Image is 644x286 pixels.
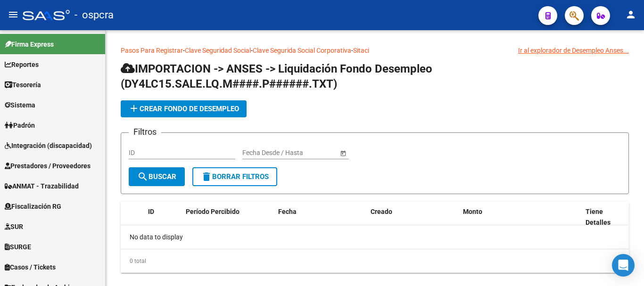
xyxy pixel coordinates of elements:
mat-icon: person [625,9,636,20]
span: Período Percibido [186,208,239,215]
span: Firma Express [5,39,54,49]
span: Integración (discapacidad) [5,140,92,151]
span: IMPORTACION -> ANSES -> Liquidación Fondo Desempleo (DY4LC15.SALE.LQ.M####.P######.TXT) [121,62,432,90]
span: Fecha [278,208,297,215]
span: Fiscalización RG [5,201,61,212]
mat-icon: search [137,171,149,182]
span: Sistema [5,100,35,110]
p: - - - [121,45,629,56]
span: Tesorería [5,80,41,90]
div: Ir al explorador de Desempleo Anses... [518,45,629,56]
span: Reportes [5,59,39,70]
span: Monto [463,208,482,215]
mat-icon: delete [201,171,212,182]
a: Pasos Para Registrar [121,47,183,54]
span: ID [148,208,154,215]
span: Padrón [5,120,35,131]
span: Prestadores / Proveedores [5,161,91,171]
span: Tiene Detalles [586,208,611,226]
input: End date [280,149,326,157]
mat-icon: menu [8,9,19,20]
button: Borrar Filtros [192,167,277,186]
input: Start date [242,149,272,157]
div: No data to display [121,225,629,249]
h3: Filtros [129,125,161,139]
div: Open Intercom Messenger [612,254,635,277]
span: Buscar [137,172,176,181]
span: SUR [5,221,23,232]
mat-icon: add [128,103,140,114]
datatable-header-cell: Creado [367,202,459,233]
a: Sitaci [353,47,369,54]
span: Casos / Tickets [5,262,56,272]
datatable-header-cell: Período Percibido [182,202,274,233]
span: SURGE [5,242,31,252]
button: Open calendar [338,148,348,158]
datatable-header-cell: Tiene Detalles [582,202,629,233]
div: 0 total [121,249,629,273]
span: Borrar Filtros [201,172,269,181]
span: Crear Fondo de Desempleo [128,105,239,113]
a: Clave Segurida Social Corporativa [253,47,351,54]
button: Buscar [129,167,185,186]
a: Clave Seguridad Social [185,47,251,54]
button: Crear Fondo de Desempleo [121,100,247,117]
datatable-header-cell: Fecha [274,202,367,233]
span: - ospcra [74,5,114,25]
datatable-header-cell: Monto [459,202,582,233]
span: Creado [371,208,392,215]
span: ANMAT - Trazabilidad [5,181,79,191]
datatable-header-cell: ID [144,202,182,233]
